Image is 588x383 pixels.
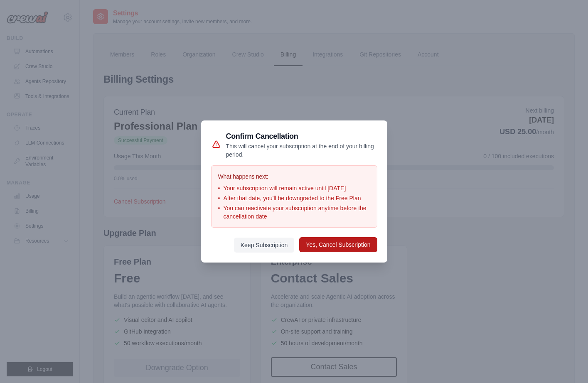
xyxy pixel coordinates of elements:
[218,184,220,192] span: •
[223,184,346,192] span: Your subscription will remain active until [DATE]
[218,172,370,181] h4: What happens next:
[226,130,377,142] h3: Confirm Cancellation
[218,204,220,212] span: •
[218,194,220,202] span: •
[223,194,361,202] span: After that date, you'll be downgraded to the Free Plan
[234,238,295,253] button: Keep Subscription
[226,142,377,159] p: This will cancel your subscription at the end of your billing period.
[299,237,377,252] button: Yes, Cancel Subscription
[223,204,370,221] span: You can reactivate your subscription anytime before the cancellation date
